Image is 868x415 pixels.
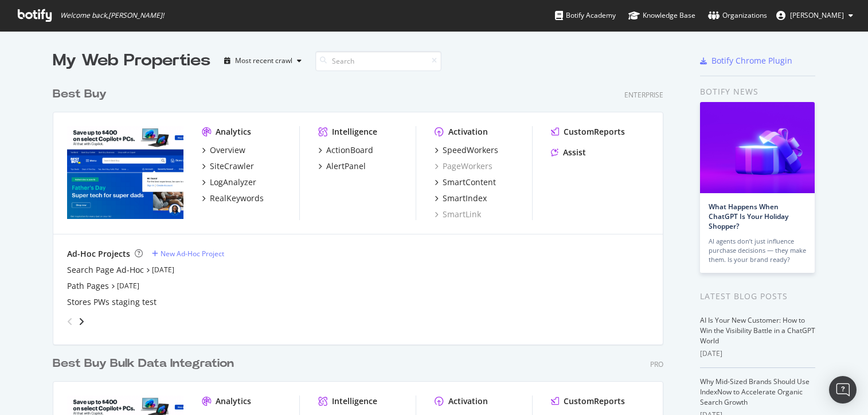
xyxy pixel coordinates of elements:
[326,160,366,172] div: AlertPanel
[67,296,157,308] a: Stores PWs staging test
[767,6,862,25] button: [PERSON_NAME]
[551,396,625,407] a: CustomReports
[210,177,256,188] div: LogAnalyzer
[67,248,130,260] div: Ad-Hoc Projects
[709,202,788,231] a: What Happens When ChatGPT Is Your Holiday Shopper?
[443,177,496,188] div: SmartContent
[332,396,377,407] div: Intelligence
[60,11,164,20] span: Welcome back, [PERSON_NAME] !
[790,10,844,20] span: Courtney Beyer
[216,396,251,407] div: Analytics
[564,396,625,407] div: CustomReports
[443,193,487,204] div: SmartIndex
[435,160,492,172] a: PageWorkers
[709,237,806,264] div: AI agents don’t just influence purchase decisions — they make them. Is your brand ready?
[435,144,498,156] a: SpeedWorkers
[202,193,264,204] a: RealKeywords
[62,312,77,331] div: angle-left
[700,349,815,359] div: [DATE]
[53,355,238,372] a: Best Buy Bulk Data Integration
[53,355,234,372] div: Best Buy Bulk Data Integration
[202,144,245,156] a: Overview
[700,55,792,66] a: Botify Chrome Plugin
[202,177,256,188] a: LogAnalyzer
[700,290,815,303] div: Latest Blog Posts
[161,249,224,259] div: New Ad-Hoc Project
[152,265,174,275] a: [DATE]
[117,281,139,291] a: [DATE]
[700,102,815,193] img: What Happens When ChatGPT Is Your Holiday Shopper?
[551,147,586,158] a: Assist
[318,160,366,172] a: AlertPanel
[555,10,616,21] div: Botify Academy
[700,85,815,98] div: Botify news
[332,126,377,138] div: Intelligence
[628,10,695,21] div: Knowledge Base
[711,55,792,66] div: Botify Chrome Plugin
[67,264,144,276] a: Search Page Ad-Hoc
[77,316,85,327] div: angle-right
[210,144,245,156] div: Overview
[708,10,767,21] div: Organizations
[443,144,498,156] div: SpeedWorkers
[202,160,254,172] a: SiteCrawler
[318,144,373,156] a: ActionBoard
[315,51,441,71] input: Search
[551,126,625,138] a: CustomReports
[53,49,210,72] div: My Web Properties
[563,147,586,158] div: Assist
[210,193,264,204] div: RealKeywords
[53,86,107,103] div: Best Buy
[564,126,625,138] div: CustomReports
[67,280,109,292] a: Path Pages
[53,86,111,103] a: Best Buy
[326,144,373,156] div: ActionBoard
[435,193,487,204] a: SmartIndex
[448,396,488,407] div: Activation
[216,126,251,138] div: Analytics
[152,249,224,259] a: New Ad-Hoc Project
[67,126,183,219] img: bestbuy.com
[650,359,663,369] div: Pro
[435,177,496,188] a: SmartContent
[829,376,857,404] div: Open Intercom Messenger
[448,126,488,138] div: Activation
[210,160,254,172] div: SiteCrawler
[220,52,306,70] button: Most recent crawl
[700,377,810,407] a: Why Mid-Sized Brands Should Use IndexNow to Accelerate Organic Search Growth
[435,209,481,220] a: SmartLink
[700,315,815,346] a: AI Is Your New Customer: How to Win the Visibility Battle in a ChatGPT World
[235,57,292,64] div: Most recent crawl
[624,90,663,100] div: Enterprise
